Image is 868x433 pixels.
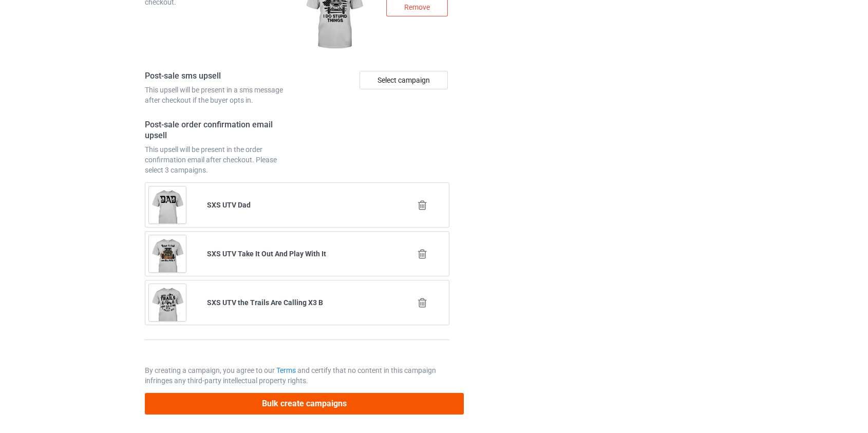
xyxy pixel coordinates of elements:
[145,144,294,175] div: This upsell will be present in the order confirmation email after checkout. Please select 3 campa...
[276,366,296,374] a: Terms
[145,393,464,414] button: Bulk create campaigns
[145,365,450,386] p: By creating a campaign, you agree to our and certify that no content in this campaign infringes a...
[145,120,294,141] h4: Post-sale order confirmation email upsell
[145,71,294,82] h4: Post-sale sms upsell
[207,250,326,258] b: SXS UTV Take It Out And Play With It
[145,85,294,105] div: This upsell will be present in a sms message after checkout if the buyer opts in.
[207,298,323,307] b: SXS UTV the Trails Are Calling X3 B
[360,71,448,89] div: Select campaign
[207,201,251,209] b: SXS UTV Dad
